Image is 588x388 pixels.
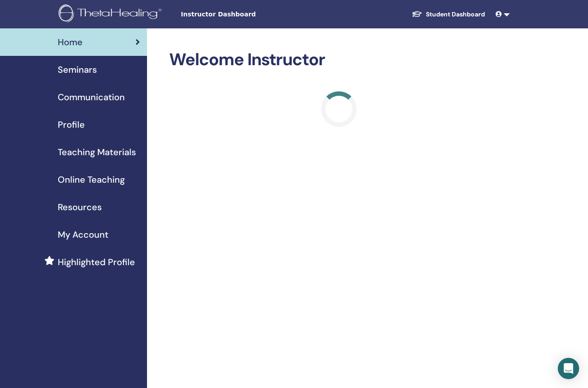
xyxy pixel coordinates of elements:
[58,35,83,49] span: Home
[58,118,85,131] span: Profile
[59,4,165,24] img: logo.png
[58,200,102,214] span: Resources
[558,358,579,379] div: Open Intercom Messenger
[58,63,97,76] span: Seminars
[412,10,422,18] img: graduation-cap-white.svg
[405,6,492,23] a: Student Dashboard
[58,90,125,104] span: Communication
[58,255,135,269] span: Highlighted Profile
[169,50,508,70] h2: Welcome Instructor
[58,145,136,159] span: Teaching Materials
[181,10,314,19] span: Instructor Dashboard
[58,228,108,241] span: My Account
[58,173,125,186] span: Online Teaching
